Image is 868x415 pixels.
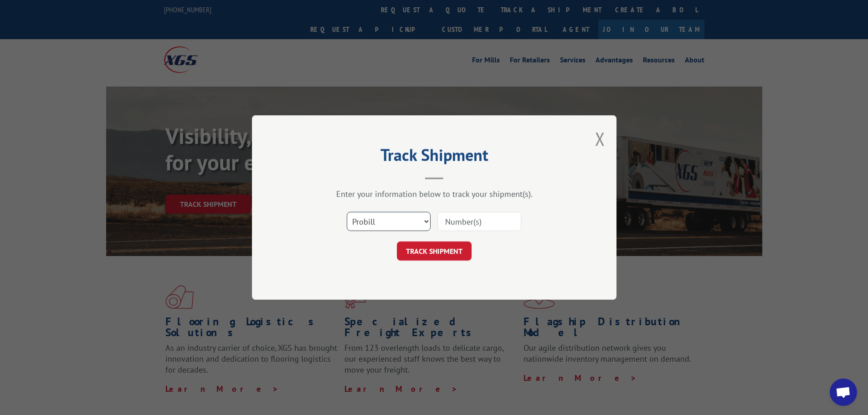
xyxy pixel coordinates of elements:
button: TRACK SHIPMENT [397,241,472,261]
h2: Track Shipment [298,149,571,166]
a: Open chat [830,379,857,406]
div: Enter your information below to track your shipment(s). [298,189,571,199]
input: Number(s) [437,212,521,231]
button: Close modal [595,127,605,151]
